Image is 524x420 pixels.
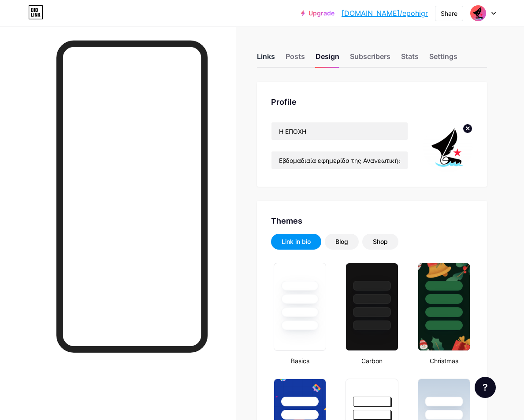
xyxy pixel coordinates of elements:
[271,215,473,227] div: Themes
[271,356,329,365] div: Basics
[441,9,457,18] div: Share
[422,122,473,173] img: epohigr
[350,51,390,67] div: Subscribers
[415,356,473,365] div: Christmas
[342,8,428,18] a: [DOMAIN_NAME]/epohigr
[335,237,348,246] div: Blog
[282,237,311,246] div: Link in bio
[470,5,487,22] img: epohigr
[429,51,457,67] div: Settings
[401,51,419,67] div: Stats
[301,10,334,17] a: Upgrade
[271,96,473,108] div: Profile
[271,122,408,140] input: Name
[257,51,275,67] div: Links
[316,51,339,67] div: Design
[286,51,305,67] div: Posts
[271,151,408,169] input: Bio
[343,356,401,365] div: Carbon
[373,237,388,246] div: Shop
